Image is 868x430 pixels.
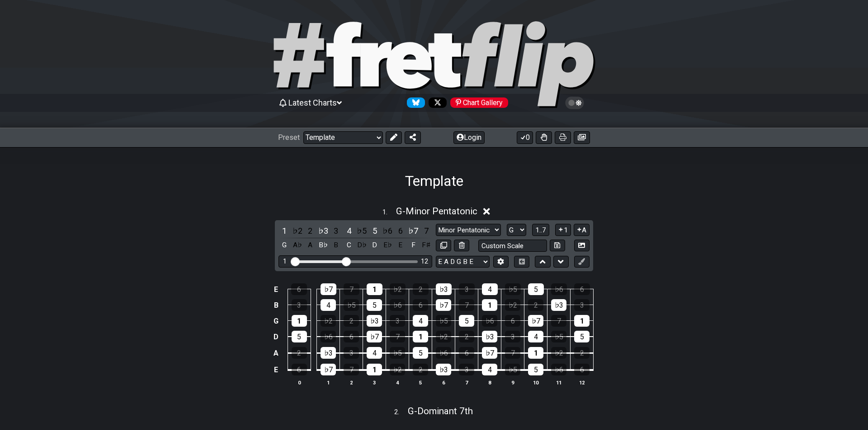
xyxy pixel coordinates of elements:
div: Visible fret range [278,255,432,268]
th: 9 [501,378,524,387]
div: 7 [459,299,474,311]
div: 1 [528,347,543,359]
div: 7 [551,315,566,327]
div: ♭7 [321,283,336,295]
div: toggle pitch class [278,239,290,251]
th: 11 [547,378,571,387]
div: 5 [574,331,590,342]
th: 5 [409,378,432,387]
div: 1 [367,283,382,295]
button: 1 [555,224,571,236]
div: toggle scale degree [278,225,290,237]
div: toggle pitch class [317,239,329,251]
div: 12 [421,258,428,265]
a: Follow #fretflip at Bluesky [403,97,425,108]
div: 2 [292,347,307,359]
button: Share Preset [405,131,421,144]
div: 1 [292,315,307,327]
div: toggle pitch class [304,239,316,251]
div: toggle scale degree [330,225,342,237]
div: ♭6 [390,299,405,311]
button: Create image [574,131,590,144]
td: B [271,297,282,313]
div: toggle scale degree [395,225,406,237]
div: ♭5 [436,315,451,327]
div: ♭2 [390,283,406,295]
button: Move down [553,256,569,268]
div: ♭2 [390,364,405,375]
div: 5 [528,283,544,295]
div: 5 [413,347,428,359]
div: 2 [413,283,429,295]
th: 6 [432,378,455,387]
div: 2 [459,331,474,342]
div: toggle pitch class [407,239,419,251]
select: Preset [303,131,383,144]
button: Store user defined scale [550,240,565,252]
th: 4 [386,378,409,387]
button: Delete [454,240,469,252]
div: ♭6 [321,331,336,342]
div: 7 [344,364,359,375]
button: Copy [436,240,451,252]
td: G [271,313,282,329]
div: 3 [292,299,307,311]
div: 6 [505,315,520,327]
div: ♭2 [551,347,566,359]
h1: Template [405,172,463,190]
div: ♭5 [390,347,405,359]
div: ♭5 [344,299,359,311]
button: 0 [517,131,533,144]
div: ♭7 [321,364,336,375]
th: 7 [455,378,478,387]
div: ♭6 [551,283,567,295]
button: First click edit preset to enable marker editing [574,256,590,268]
div: toggle scale degree [407,225,419,237]
span: Latest Charts [288,98,337,107]
div: toggle pitch class [356,239,368,251]
div: ♭5 [551,331,566,342]
div: ♭5 [505,364,520,375]
span: G - Dominant 7th [408,406,473,416]
div: toggle scale degree [304,225,316,237]
button: Login [453,131,485,144]
button: Create Image [574,240,590,252]
button: Move up [535,256,550,268]
div: 5 [292,331,307,342]
div: 1 [367,364,382,375]
span: 2 . [394,407,408,417]
div: toggle pitch class [420,239,432,251]
div: ♭3 [551,299,566,311]
div: 1 [482,299,497,311]
div: 6 [459,347,474,359]
td: E [271,282,282,297]
div: ♭6 [551,364,566,375]
div: 1 [574,315,590,327]
span: Preset [278,133,300,142]
div: 3 [344,347,359,359]
div: 2 [574,347,590,359]
select: Tuning [436,256,490,268]
div: 2 [413,364,428,375]
th: 2 [340,378,363,387]
div: ♭3 [436,283,452,295]
div: 7 [505,347,520,359]
div: toggle pitch class [292,239,303,251]
span: G - Minor Pentatonic [396,206,477,217]
div: 3 [505,331,520,342]
div: toggle pitch class [382,239,393,251]
th: 8 [478,378,501,387]
div: 3 [390,315,405,327]
td: A [271,345,282,361]
div: 1 [413,331,428,342]
div: 4 [321,299,336,311]
div: ♭2 [321,315,336,327]
button: Toggle horizontal chord view [514,256,529,268]
div: ♭6 [436,347,451,359]
th: 10 [524,378,547,387]
div: 4 [367,347,382,359]
div: 2 [344,315,359,327]
span: 1..7 [535,226,546,234]
th: 3 [363,378,386,387]
div: 3 [574,299,590,311]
